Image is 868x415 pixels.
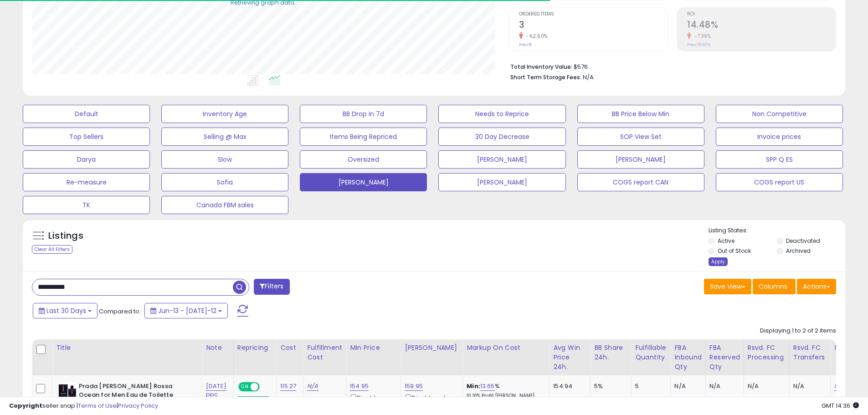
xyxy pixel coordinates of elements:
[438,128,565,146] button: 30 Day Decrease
[58,382,77,400] img: 31I3TjP1htL._SL40_.jpg
[23,150,150,169] button: Darya
[23,196,150,214] button: TK
[793,382,824,390] div: N/A
[510,63,572,71] b: Total Inventory Value:
[438,105,565,123] button: Needs to Reprice
[463,339,550,375] th: The percentage added to the cost of goods (COGS) that forms the calculator for Min & Max prices.
[300,150,427,169] button: Oversized
[33,303,98,318] button: Last 30 Days
[206,343,230,353] div: Note
[519,12,668,17] span: Ordered Items
[718,247,751,255] label: Out of Stock
[594,343,627,362] div: BB Share 24h.
[553,343,586,372] div: Avg Win Price 24h.
[716,173,843,191] button: COGS report US
[834,382,845,391] a: N/A
[9,402,158,410] div: seller snap | |
[716,105,843,123] button: Non Competitive
[687,12,836,17] span: ROI
[577,128,704,146] button: SOP View Set
[280,382,296,391] a: 115.27
[239,383,251,391] span: ON
[753,279,796,294] button: Columns
[350,382,369,391] a: 154.95
[553,382,583,390] div: 154.94
[307,382,318,391] a: N/A
[716,150,843,169] button: SPP Q ES
[635,343,667,362] div: Fulfillable Quantity
[161,105,288,123] button: Inventory Age
[577,105,704,123] button: BB Price Below Min
[718,237,734,245] label: Active
[748,382,782,390] div: N/A
[23,128,150,146] button: Top Sellers
[300,173,427,191] button: [PERSON_NAME]
[635,382,663,390] div: 5
[786,247,811,255] label: Archived
[510,73,581,81] b: Short Term Storage Fees:
[300,105,427,123] button: BB Drop in 7d
[716,128,843,146] button: Invoice prices
[79,382,190,410] b: Prada [PERSON_NAME] Rossa Ocean for Men Eau de Toilette Spray, 3.4 Ounce
[161,128,288,146] button: Selling @ Max
[56,343,198,353] div: Title
[510,61,829,72] li: $576
[405,343,459,353] div: [PERSON_NAME]
[300,128,427,146] button: Items Being Repriced
[237,343,272,353] div: Repricing
[438,150,565,169] button: [PERSON_NAME]
[254,279,289,295] button: Filters
[78,401,117,410] a: Terms of Use
[467,382,480,390] b: Min:
[467,382,542,399] div: %
[206,382,226,407] a: [DATE] ppc on
[709,343,740,372] div: FBA Reserved Qty
[280,343,299,353] div: Cost
[822,401,859,410] span: 2025-08-12 14:36 GMT
[258,383,273,391] span: OFF
[519,20,668,32] h2: 3
[438,173,565,191] button: [PERSON_NAME]
[9,401,42,410] strong: Copyright
[405,382,423,391] a: 159.95
[793,343,827,362] div: Rsvd. FC Transfers
[350,343,397,353] div: Min Price
[687,20,836,32] h2: 14.48%
[523,33,548,40] small: -62.50%
[583,73,594,82] span: N/A
[144,303,228,318] button: Jun-13 - [DATE]-12
[759,282,787,291] span: Columns
[709,257,728,266] div: Apply
[46,306,86,315] span: Last 30 Days
[577,173,704,191] button: COGS report CAN
[687,42,710,47] small: Prev: 15.63%
[709,226,845,235] p: Listing States:
[307,343,342,362] div: Fulfillment Cost
[480,382,495,391] a: 13.65
[797,279,836,294] button: Actions
[674,382,699,390] div: N/A
[709,382,737,390] div: N/A
[23,173,150,191] button: Re-measure
[23,105,150,123] button: Default
[674,343,702,372] div: FBA inbound Qty
[161,150,288,169] button: Slow
[161,173,288,191] button: Sofia
[99,307,141,316] span: Compared to:
[760,327,836,335] div: Displaying 1 to 2 of 2 items
[786,237,820,245] label: Deactivated
[834,343,868,353] div: Plan
[748,343,786,362] div: Rsvd. FC Processing
[577,150,704,169] button: [PERSON_NAME]
[519,42,531,47] small: Prev: 8
[467,343,545,353] div: Markup on Cost
[161,196,288,214] button: Canada FBM sales
[594,382,624,390] div: 5%
[704,279,751,294] button: Save View
[691,33,711,40] small: -7.36%
[48,230,83,242] h5: Listings
[32,245,72,254] div: Clear All Filters
[158,306,216,315] span: Jun-13 - [DATE]-12
[118,401,158,410] a: Privacy Policy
